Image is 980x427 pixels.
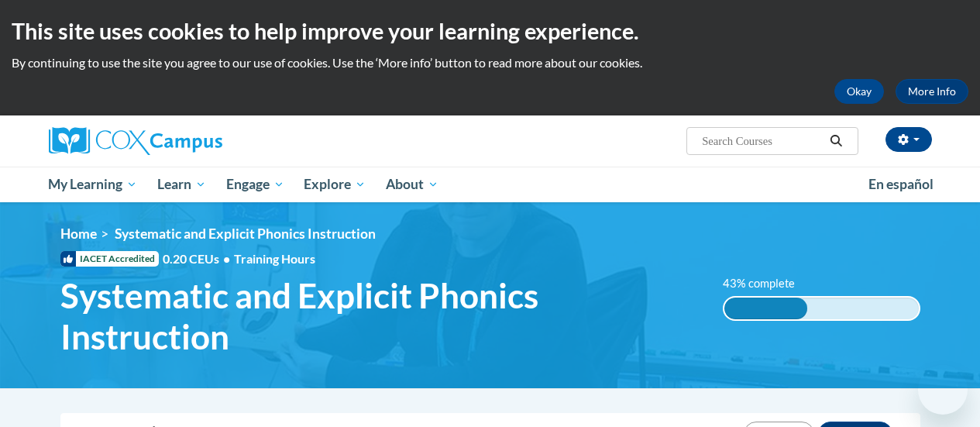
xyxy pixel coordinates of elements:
[216,167,294,202] a: Engage
[834,79,884,104] button: Okay
[723,275,812,292] label: 43% complete
[868,176,934,192] span: En español
[294,167,376,202] a: Explore
[12,54,968,71] p: By continuing to use the site you agree to our use of cookies. Use the ‘More info’ button to read...
[39,167,148,202] a: My Learning
[700,132,824,150] input: Search Courses
[49,127,222,155] img: Cox Campus
[115,226,376,242] span: Systematic and Explicit Phonics Instruction
[885,127,932,152] button: Account Settings
[12,15,968,46] h2: This site uses cookies to help improve your learning experience.
[918,365,968,415] iframe: Button to launch messaging window
[858,168,944,201] a: En español
[223,251,230,266] span: •
[49,127,328,155] a: Cox Campus
[234,251,315,266] span: Training Hours
[48,175,137,194] span: My Learning
[376,167,449,202] a: About
[824,132,848,150] button: Search
[147,167,216,202] a: Learn
[226,175,284,194] span: Engage
[896,79,968,104] a: More Info
[157,175,206,194] span: Learn
[37,167,944,202] div: Main menu
[60,251,159,267] span: IACET Accredited
[60,275,700,357] span: Systematic and Explicit Phonics Instruction
[163,250,234,267] span: 0.20 CEUs
[304,175,366,194] span: Explore
[386,175,438,194] span: About
[724,298,808,319] div: 43% complete
[60,226,97,242] a: Home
